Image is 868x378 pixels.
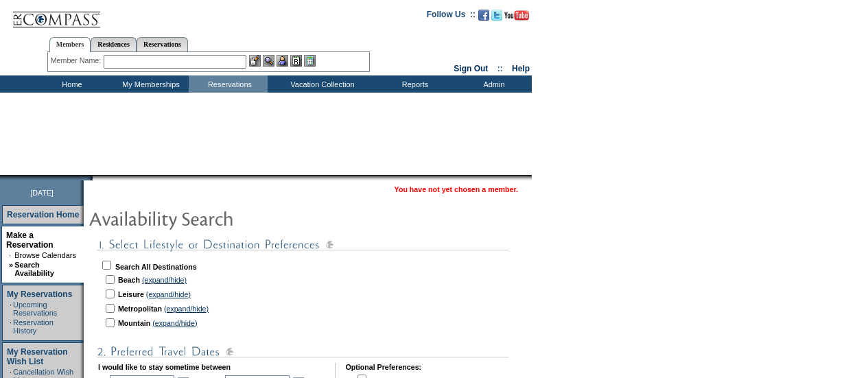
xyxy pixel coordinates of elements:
img: Subscribe to our YouTube Channel [504,10,529,21]
img: Follow us on Twitter [491,10,502,21]
a: Reservation Home [7,210,79,220]
b: I would like to stay sometime between [98,363,231,371]
a: Browse Calendars [14,251,76,259]
img: blank.gif [93,175,94,180]
a: Upcoming Reservations [13,300,57,317]
a: Subscribe to our YouTube Channel [504,14,529,22]
td: Follow Us :: [427,8,476,25]
b: » [9,261,13,269]
img: Impersonate [277,55,288,67]
td: Reports [374,75,453,93]
a: (expand/hide) [164,305,209,313]
span: [DATE] [30,189,54,197]
a: Reservation History [13,318,54,335]
a: Search Availability [14,261,54,277]
a: (expand/hide) [146,290,191,298]
a: Follow us on Twitter [491,14,502,22]
a: Sign Out [454,64,488,73]
b: Metropolitan [118,305,162,313]
div: Member Name: [51,55,104,67]
a: Reservations [137,37,188,51]
a: (expand/hide) [142,276,187,284]
a: (expand/hide) [152,319,197,327]
td: Admin [453,75,532,93]
img: b_calculator.gif [304,55,316,67]
b: Beach [118,276,140,284]
img: Become our fan on Facebook [478,10,489,21]
b: Mountain [118,319,150,327]
td: · [10,300,12,317]
a: Help [512,64,530,73]
img: b_edit.gif [249,55,261,67]
img: View [263,55,274,67]
td: · [10,318,12,335]
img: promoShadowLeftCorner.gif [88,175,93,180]
img: pgTtlAvailabilitySearch.gif [89,204,363,232]
b: Leisure [118,290,144,298]
a: Make a Reservation [6,231,54,250]
img: Reservations [290,55,302,67]
td: Vacation Collection [268,75,374,93]
a: Become our fan on Facebook [478,14,489,22]
a: My Reservation Wish List [7,347,68,366]
td: · [9,251,13,259]
span: You have not yet chosen a member. [395,185,518,193]
td: My Memberships [110,75,189,93]
td: Home [31,75,110,93]
a: My Reservations [7,290,72,299]
span: :: [497,64,503,73]
a: Residences [91,37,137,51]
a: Members [49,37,91,52]
td: Reservations [189,75,268,93]
b: Optional Preferences: [345,363,421,371]
b: Search All Destinations [115,263,197,271]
